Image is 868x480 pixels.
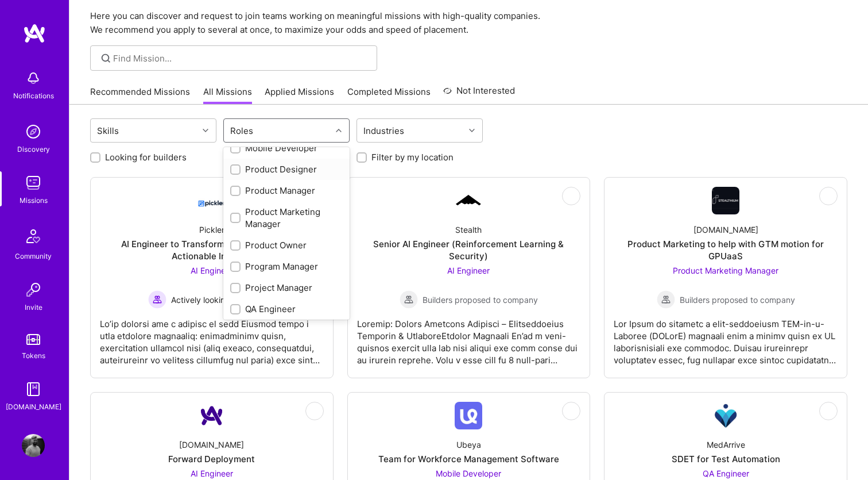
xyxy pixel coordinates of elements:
[191,266,233,275] span: AI Engineer
[455,224,482,236] div: Stealth
[25,301,42,313] div: Invite
[168,453,255,465] div: Forward Deployment
[100,238,324,262] div: AI Engineer to Transform Supplier Data into Actionable Insights
[191,469,233,478] span: AI Engineer
[361,122,407,139] div: Industries
[22,278,45,301] img: Invite
[20,222,47,250] img: Community
[230,303,343,315] div: QA Engineer
[171,294,275,306] span: Actively looking for builders
[357,187,581,368] a: Company LogoStealthSenior AI Engineer (Reinforcement Learning & Security)AI Engineer Builders pro...
[436,469,501,478] span: Mobile Developer
[400,290,418,309] img: Builders proposed to company
[198,402,226,429] img: Company Logo
[703,469,749,478] span: QA Engineer
[567,406,576,416] i: icon EyeClosed
[13,90,54,102] div: Notifications
[469,128,475,133] i: icon Chevron
[22,378,45,401] img: guide book
[455,193,482,208] img: Company Logo
[230,163,343,175] div: Product Designer
[100,187,324,368] a: Company LogoPicklerAI Engineer to Transform Supplier Data into Actionable InsightsAI Engineer Act...
[265,86,334,105] a: Applied Missions
[23,23,46,44] img: logo
[15,250,52,262] div: Community
[672,453,780,465] div: SDET for Test Automation
[693,224,758,236] div: [DOMAIN_NAME]
[347,86,431,105] a: Completed Missions
[179,439,244,451] div: [DOMAIN_NAME]
[227,122,256,139] div: Roles
[824,191,833,201] i: icon EyeClosed
[657,290,675,309] img: Builders proposed to company
[199,224,224,236] div: Pickler
[230,206,343,230] div: Product Marketing Manager
[567,191,576,201] i: icon EyeClosed
[712,402,739,429] img: Company Logo
[198,190,226,211] img: Company Logo
[203,86,252,105] a: All Missions
[22,434,45,457] img: User Avatar
[456,439,481,451] div: Ubeya
[423,294,538,306] span: Builders proposed to company
[673,266,778,275] span: Product Marketing Manager
[455,402,482,429] img: Company Logo
[22,350,45,362] div: Tokens
[19,434,48,457] a: User Avatar
[203,128,208,133] i: icon Chevron
[230,239,343,251] div: Product Owner
[614,238,838,262] div: Product Marketing to help with GTM motion for GPUaaS
[447,266,490,275] span: AI Engineer
[614,309,838,366] div: Lor Ipsum do sitametc a elit-seddoeiusm TEM-in-u-Laboree (DOLorE) magnaali enim a minimv quisn ex...
[100,309,324,366] div: Lo’ip dolorsi ame c adipisc el sedd Eiusmod tempo i utla etdolore magnaaliq: enimadminimv quisn, ...
[336,128,342,133] i: icon Chevron
[113,52,369,64] input: Find Mission...
[22,67,45,90] img: bell
[26,334,40,345] img: tokens
[824,406,833,416] i: icon EyeClosed
[371,151,454,163] label: Filter by my location
[680,294,795,306] span: Builders proposed to company
[443,84,515,105] a: Not Interested
[90,86,190,105] a: Recommended Missions
[22,120,45,143] img: discovery
[20,194,48,206] div: Missions
[310,406,319,416] i: icon EyeClosed
[99,52,113,65] i: icon SearchGrey
[230,185,343,197] div: Product Manager
[105,151,187,163] label: Looking for builders
[22,171,45,194] img: teamwork
[90,9,847,37] p: Here you can discover and request to join teams working on meaningful missions with high-quality ...
[148,290,166,309] img: Actively looking for builders
[712,187,739,214] img: Company Logo
[707,439,745,451] div: MedArrive
[357,238,581,262] div: Senior AI Engineer (Reinforcement Learning & Security)
[230,260,343,272] div: Program Manager
[17,143,50,155] div: Discovery
[230,282,343,294] div: Project Manager
[378,453,559,465] div: Team for Workforce Management Software
[6,401,61,413] div: [DOMAIN_NAME]
[230,142,343,154] div: Mobile Developer
[94,122,122,139] div: Skills
[357,309,581,366] div: Loremip: Dolors Ametcons Adipisci – Elitseddoeius Temporin & UtlaboreEtdolor Magnaali En’ad m ven...
[614,187,838,368] a: Company Logo[DOMAIN_NAME]Product Marketing to help with GTM motion for GPUaaSProduct Marketing Ma...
